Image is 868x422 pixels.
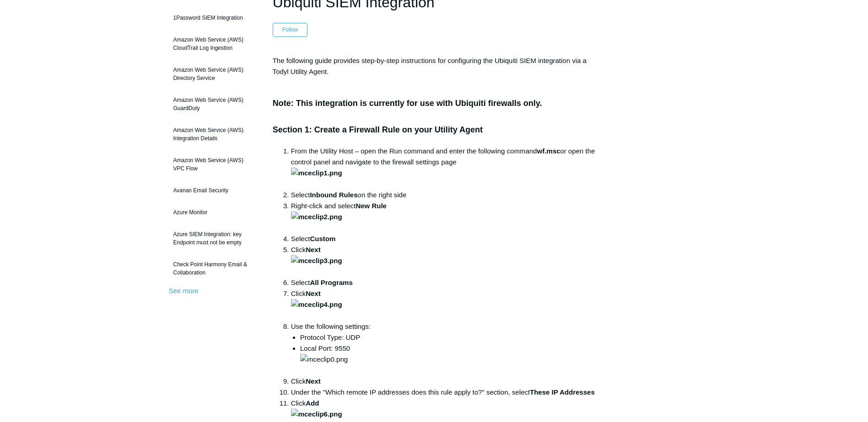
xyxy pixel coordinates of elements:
[291,233,596,244] li: Select
[169,31,259,57] a: Amazon Web Service (AWS) CloudTrail Log Ingestion
[310,279,352,286] strong: All Programs
[273,23,308,37] button: Follow Article
[291,211,342,222] img: mceclip2.png
[300,332,596,343] li: Protocol Type: UDP
[291,244,596,277] li: Click
[169,91,259,117] a: Amazon Web Service (AWS) GuardDuty
[169,152,259,177] a: Amazon Web Service (AWS) VPC Flow
[169,256,259,281] a: Check Point Harmony Email & Collaboration
[169,287,199,295] a: See more
[291,399,342,418] strong: Add
[291,409,342,420] img: mceclip6.png
[300,343,596,376] li: Local Port: 9550
[310,235,335,243] strong: Custom
[169,204,259,221] a: Azure Monitor
[291,387,596,398] li: Under the "Which remote IP addresses does this rule apply to?" section, select
[291,321,596,376] li: Use the following settings:
[291,277,596,288] li: Select
[169,9,259,26] a: 1Password SIEM Integration
[310,191,357,199] strong: Inbound Rules
[169,182,259,199] a: Avanan Email Security
[291,288,596,321] li: Click
[291,190,596,200] li: Select on the right side
[273,84,596,137] h3: Note: This integration is currently for use with Ubiquiti firewalls only. Section 1: Create a Fir...
[291,246,342,264] strong: Next
[356,202,387,210] strong: New Rule
[291,299,342,310] img: mceclip4.png
[306,377,321,385] strong: Next
[169,61,259,87] a: Amazon Web Service (AWS) Directory Service
[291,290,342,308] strong: Next
[291,255,342,266] img: mceclip3.png
[291,168,342,179] img: mceclip1.png
[291,376,596,387] li: Click
[273,55,596,77] p: The following guide provides step-by-step instructions for configuring the Ubiquiti SIEM integrat...
[291,146,596,190] li: From the Utility Host – open the Run command and enter the following command or open the control ...
[291,200,596,233] li: Right-click and select
[169,226,259,251] a: Azure SIEM Integration: key Endpoint must not be empty
[530,388,595,396] strong: These IP Addresses
[169,121,259,147] a: Amazon Web Service (AWS) Integration Details
[537,147,560,155] strong: wf.msc
[300,354,348,365] img: mceclip0.png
